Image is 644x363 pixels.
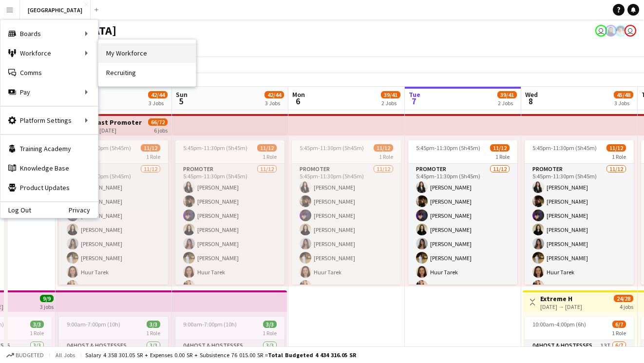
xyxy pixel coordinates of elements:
span: 39/41 [497,91,517,98]
app-card-role: Promoter11/125:45pm-11:30pm (5h45m)[PERSON_NAME][PERSON_NAME][PERSON_NAME][PERSON_NAME][PERSON_NA... [525,164,634,352]
span: 7 [407,96,420,107]
app-job-card: 5:45pm-11:30pm (5h45m)11/121 RolePromoter11/125:45pm-11:30pm (5h45m)[PERSON_NAME][PERSON_NAME][PE... [408,140,517,285]
div: [DATE] → [DATE] [75,127,142,134]
span: 9:00am-7:00pm (10h) [67,321,120,328]
span: 42/44 [148,91,168,98]
div: 6 jobs [154,126,168,134]
a: Log Out [0,206,31,214]
span: 5:45pm-11:30pm (5h45m) [532,144,597,152]
span: 10:00am-4:00pm (6h) [532,321,586,328]
span: 42/44 [265,91,284,98]
app-user-avatar: saeed hashil [625,25,636,37]
span: Budgeted [16,352,44,359]
span: 5:45pm-11:30pm (5h45m) [183,144,247,152]
span: 8 [524,96,538,107]
span: 1 Role [263,153,277,160]
span: 3/3 [263,321,277,328]
span: 45/48 [614,91,633,98]
span: 3/3 [147,321,160,328]
a: Knowledge Base [0,158,98,178]
button: Budgeted [5,350,45,361]
span: Total Budgeted 4 434 316.05 SR [268,351,356,359]
span: 9:00am-7:00pm (10h) [183,321,237,328]
div: 3 Jobs [614,99,633,107]
div: 2 Jobs [498,99,516,107]
span: 11/12 [257,144,277,152]
span: 1 Role [30,329,44,337]
span: 11/12 [374,144,393,152]
span: Wed [525,90,538,99]
app-card-role: Promoter11/125:45pm-11:30pm (5h45m)[PERSON_NAME][PERSON_NAME][PERSON_NAME][PERSON_NAME][PERSON_NA... [408,164,517,352]
span: Tue [409,90,420,99]
span: 5 [174,96,188,107]
div: 4 jobs [620,302,633,310]
app-user-avatar: Noura Almuhanna [615,25,626,37]
span: 66/72 [148,118,168,126]
span: 3/3 [30,321,44,328]
span: 11/12 [490,144,510,152]
span: 24/28 [614,295,633,302]
h3: MDL beast Promoter [75,118,142,127]
div: Platform Settings [0,111,98,130]
a: Comms [0,63,98,82]
span: 39/41 [381,91,400,98]
a: Training Academy [0,139,98,158]
div: Workforce [0,43,98,63]
app-job-card: 5:45pm-11:30pm (5h45m)11/121 RolePromoter11/125:45pm-11:30pm (5h45m)[PERSON_NAME][PERSON_NAME][PE... [175,140,284,285]
span: 6/7 [612,321,626,328]
span: 11/12 [141,144,160,152]
span: All jobs [54,351,77,359]
div: Pay [0,82,98,102]
h3: Extreme H [540,294,582,303]
span: 5:45pm-11:30pm (5h45m) [416,144,480,152]
app-user-avatar: Meshal Alammar [595,25,607,37]
a: Privacy [69,206,98,214]
app-job-card: 5:45pm-11:30pm (5h45m)11/121 RolePromoter11/125:45pm-11:30pm (5h45m)[PERSON_NAME][PERSON_NAME][PE... [292,140,401,285]
div: 2 Jobs [381,99,400,107]
button: [GEOGRAPHIC_DATA] [20,0,91,19]
div: 3 Jobs [265,99,284,107]
div: Salary 4 358 301.05 SR + Expenses 0.00 SR + Subsistence 76 015.00 SR = [85,351,356,359]
span: Mon [292,90,305,99]
div: 3 Jobs [149,99,167,107]
span: 1 Role [612,153,626,160]
app-card-role: Promoter11/125:45pm-11:30pm (5h45m)[PERSON_NAME][PERSON_NAME][PERSON_NAME][PERSON_NAME][PERSON_NA... [292,164,401,352]
app-job-card: 5:45pm-11:30pm (5h45m)11/121 RolePromoter11/125:45pm-11:30pm (5h45m)[PERSON_NAME][PERSON_NAME][PE... [525,140,634,285]
a: Recruiting [98,63,196,82]
a: Product Updates [0,178,98,197]
span: 11/12 [606,144,626,152]
span: 1 Role [146,153,160,160]
span: 1 Role [146,329,160,337]
span: 1 Role [379,153,393,160]
span: 1 Role [612,329,626,337]
span: 5:45pm-11:30pm (5h45m) [300,144,364,152]
span: 5:45pm-11:30pm (5h45m) [67,144,131,152]
app-card-role: Promoter11/125:45pm-11:30pm (5h45m)[PERSON_NAME][PERSON_NAME][PERSON_NAME][PERSON_NAME][PERSON_NA... [175,164,284,352]
app-card-role: Promoter11/125:45pm-11:30pm (5h45m)[PERSON_NAME][PERSON_NAME][PERSON_NAME][PERSON_NAME][PERSON_NA... [59,164,168,352]
app-job-card: 5:45pm-11:30pm (5h45m)11/121 RolePromoter11/125:45pm-11:30pm (5h45m)[PERSON_NAME][PERSON_NAME][PE... [59,140,168,285]
div: [DATE] → [DATE] [540,303,582,310]
app-user-avatar: Deemah Bin Hayan [605,25,617,37]
span: 1 Role [263,329,277,337]
span: Sun [176,90,188,99]
a: My Workforce [98,43,196,63]
div: 3 jobs [40,302,54,310]
span: 6 [291,96,305,107]
div: Boards [0,24,98,43]
span: 1 Role [495,153,510,160]
span: 9/9 [40,295,54,302]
